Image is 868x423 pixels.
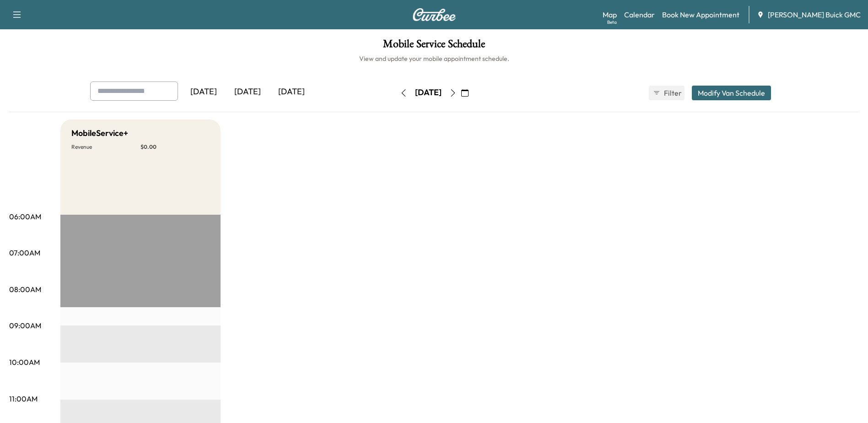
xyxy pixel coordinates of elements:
img: Curbee Logo [412,8,456,21]
p: Revenue [71,143,140,151]
button: Filter [649,86,685,100]
p: $ 0.00 [140,143,210,151]
a: MapBeta [603,9,617,20]
h6: View and update your mobile appointment schedule. [9,54,859,63]
p: 09:00AM [9,320,41,331]
span: [PERSON_NAME] Buick GMC [768,9,861,20]
div: [DATE] [415,87,442,98]
h1: Mobile Service Schedule [9,38,859,54]
span: Filter [664,87,680,98]
div: Beta [607,19,617,26]
p: 11:00AM [9,393,38,404]
p: 08:00AM [9,284,41,295]
button: Modify Van Schedule [692,86,771,100]
a: Book New Appointment [662,9,739,20]
p: 07:00AM [9,247,40,258]
p: 06:00AM [9,211,41,222]
div: [DATE] [182,81,226,103]
p: 10:00AM [9,357,40,368]
div: [DATE] [226,81,270,103]
a: Calendar [624,9,655,20]
div: [DATE] [270,81,313,103]
h5: MobileService+ [71,127,128,140]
